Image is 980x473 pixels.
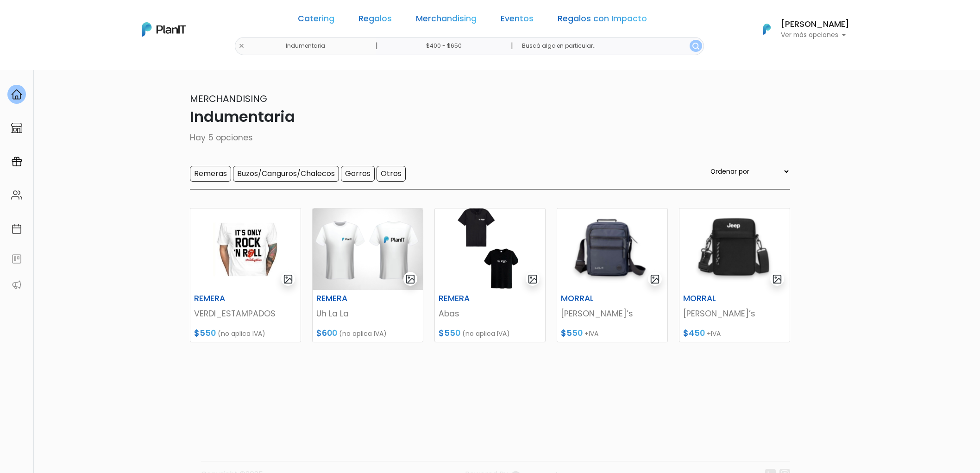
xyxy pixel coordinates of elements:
h6: [PERSON_NAME] [781,20,849,29]
p: VERDI_ESTAMPADOS [194,308,297,320]
img: close-6986928ebcb1d6c9903e3b54e860dbc4d054630f23adef3a32610726dff6a82b.svg [239,43,245,49]
a: gallery-light REMERA Uh La La $600 (no aplica IVA) [312,208,423,342]
p: | [376,40,378,51]
img: thumb_Captura_de_pantalla_2025-09-30_102927.png [557,208,667,290]
img: gallery-light [772,274,783,284]
img: calendar-87d922413cdce8b2cf7b7f5f62616a5cf9e4887200fb71536465627b3292af00.svg [11,223,22,234]
button: PlanIt Logo [PERSON_NAME] Ver más opciones [751,17,849,41]
p: Abas [439,308,541,320]
span: $550 [561,328,583,339]
p: [PERSON_NAME]’s [683,308,786,320]
span: (no aplica IVA) [339,329,387,338]
a: Regalos con Impacto [558,15,647,26]
img: thumb_Dise%C3%B1o_sin_t%C3%ADtulo_-_2025-02-14T101927.774.png [435,208,545,290]
img: thumb_WhatsApp_Image_2023-04-05_at_09.22-PhotoRoom.png [313,208,423,290]
p: | [511,40,513,51]
img: people-662611757002400ad9ed0e3c099ab2801c6687ba6c219adb57efc949bc21e19d.svg [11,189,22,201]
h6: MORRAL [678,294,754,303]
span: +IVA [584,329,598,338]
input: Remeras [190,166,231,182]
img: gallery-light [283,274,294,284]
span: $600 [316,328,337,339]
p: Ver más opciones [781,32,849,38]
img: PlanIt Logo [142,22,186,37]
span: $450 [683,328,705,339]
span: (no aplica IVA) [462,329,510,338]
a: gallery-light REMERA VERDI_ESTAMPADOS $550 (no aplica IVA) [190,208,301,342]
span: +IVA [707,329,721,338]
img: home-e721727adea9d79c4d83392d1f703f7f8bce08238fde08b1acbfd93340b81755.svg [11,89,22,100]
span: $550 [439,328,460,339]
a: gallery-light MORRAL [PERSON_NAME]’s $550 +IVA [557,208,668,342]
h6: REMERA [311,294,387,303]
a: Merchandising [416,15,477,26]
img: search_button-432b6d5273f82d61273b3651a40e1bd1b912527efae98b1b7a1b2c0702e16a8d.svg [692,43,699,50]
img: thumb_Captura_de_pantalla_2025-09-30_104107.png [679,208,790,290]
img: gallery-light [405,274,416,284]
span: $550 [194,328,216,339]
h6: MORRAL [555,294,631,303]
p: Uh La La [316,308,419,320]
img: gallery-light [528,274,538,284]
img: marketplace-4ceaa7011d94191e9ded77b95e3339b90024bf715f7c57f8cf31f2d8c509eaba.svg [11,122,22,133]
img: thumb_Captura_de_pantalla_2023-03-27_142000.jpg [190,208,301,290]
img: gallery-light [650,274,660,284]
input: Gorros [341,166,375,182]
h6: REMERA [433,294,509,303]
a: gallery-light MORRAL [PERSON_NAME]’s $450 +IVA [679,208,790,342]
span: (no aplica IVA) [218,329,265,338]
a: Regalos [358,15,392,26]
p: [PERSON_NAME]’s [561,308,664,320]
img: campaigns-02234683943229c281be62815700db0a1741e53638e28bf9629b52c665b00959.svg [11,156,22,167]
p: Indumentaria [190,106,790,128]
input: Buscá algo en particular.. [515,37,704,55]
img: PlanIt Logo [757,19,777,39]
h6: REMERA [188,294,264,303]
p: Merchandising [190,92,790,106]
a: Eventos [501,15,534,26]
a: gallery-light REMERA Abas $550 (no aplica IVA) [434,208,546,342]
img: partners-52edf745621dab592f3b2c58e3bca9d71375a7ef29c3b500c9f145b62cc070d4.svg [11,279,22,290]
p: Hay 5 opciones [190,132,790,144]
img: feedback-78b5a0c8f98aac82b08bfc38622c3050aee476f2c9584af64705fc4e61158814.svg [11,253,22,265]
a: Catering [298,15,334,26]
input: Buzos/Canguros/Chalecos [233,166,339,182]
input: Otros [377,166,406,182]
